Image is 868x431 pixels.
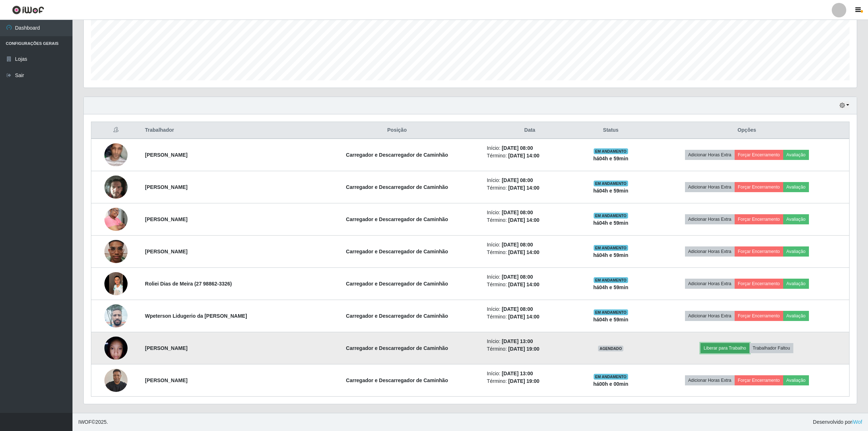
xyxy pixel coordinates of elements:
li: Término: [487,152,573,160]
strong: [PERSON_NAME] [145,184,187,190]
strong: [PERSON_NAME] [145,345,187,351]
button: Adicionar Horas Extra [685,150,735,160]
time: [DATE] 14:00 [508,153,539,159]
span: EM ANDAMENTO [594,374,628,380]
time: [DATE] 14:00 [508,282,539,287]
span: © 2025 . [78,418,108,426]
button: Adicionar Horas Extra [685,375,735,385]
span: Desenvolvido por [813,418,862,426]
li: Início: [487,273,573,281]
strong: há 04 h e 59 min [593,156,628,161]
li: Término: [487,281,573,288]
span: AGENDADO [598,346,623,351]
strong: Carregador e Descarregador de Caminhão [346,313,448,319]
button: Trabalhador Faltou [749,343,793,353]
time: [DATE] 14:00 [508,314,539,320]
time: [DATE] 19:00 [508,378,539,384]
th: Opções [644,122,849,139]
time: [DATE] 08:00 [502,210,533,215]
time: [DATE] 14:00 [508,185,539,191]
img: 1749255335293.jpeg [104,136,128,174]
img: 1746027724956.jpeg [104,300,128,331]
time: [DATE] 08:00 [502,145,533,151]
img: 1758390262219.jpeg [104,258,128,309]
strong: [PERSON_NAME] [145,152,187,158]
span: EM ANDAMENTO [594,148,628,154]
span: EM ANDAMENTO [594,181,628,186]
button: Forçar Encerramento [735,279,783,289]
strong: há 04 h e 59 min [593,252,628,258]
time: [DATE] 19:00 [508,346,539,352]
th: Status [577,122,644,139]
button: Avaliação [783,214,809,224]
time: [DATE] 13:00 [502,371,533,376]
button: Adicionar Horas Extra [685,311,735,321]
button: Avaliação [783,311,809,321]
strong: Wpeterson Lidugerio da [PERSON_NAME] [145,313,247,319]
button: Forçar Encerramento [735,375,783,385]
span: EM ANDAMENTO [594,277,628,283]
strong: Carregador e Descarregador de Caminhão [346,216,448,222]
img: 1753224440001.jpeg [104,333,128,363]
span: EM ANDAMENTO [594,309,628,315]
time: [DATE] 14:00 [508,249,539,255]
img: 1751312410869.jpeg [104,172,128,203]
button: Adicionar Horas Extra [685,279,735,289]
li: Término: [487,184,573,192]
strong: há 04 h e 59 min [593,188,628,194]
time: [DATE] 14:00 [508,217,539,223]
strong: [PERSON_NAME] [145,249,187,254]
time: [DATE] 08:00 [502,274,533,280]
li: Término: [487,377,573,385]
button: Avaliação [783,150,809,160]
li: Término: [487,216,573,224]
a: iWof [852,419,862,425]
strong: Roliei Dias de Meira (27 98862-3326) [145,281,232,287]
img: CoreUI Logo [12,5,44,14]
th: Trabalhador [141,122,312,139]
li: Término: [487,345,573,353]
strong: [PERSON_NAME] [145,216,187,222]
button: Forçar Encerramento [735,150,783,160]
strong: Carregador e Descarregador de Caminhão [346,377,448,383]
time: [DATE] 08:00 [502,306,533,312]
li: Início: [487,177,573,184]
strong: há 04 h e 59 min [593,284,628,290]
th: Data [482,122,577,139]
img: 1758478385763.jpeg [104,365,128,396]
time: [DATE] 08:00 [502,177,533,183]
strong: Carregador e Descarregador de Caminhão [346,345,448,351]
button: Forçar Encerramento [735,182,783,192]
strong: Carregador e Descarregador de Caminhão [346,152,448,158]
time: [DATE] 13:00 [502,338,533,344]
button: Forçar Encerramento [735,311,783,321]
button: Avaliação [783,182,809,192]
strong: Carregador e Descarregador de Caminhão [346,184,448,190]
li: Início: [487,338,573,345]
img: 1752179199159.jpeg [104,202,128,237]
span: IWOF [78,419,92,425]
li: Início: [487,209,573,216]
button: Adicionar Horas Extra [685,182,735,192]
button: Liberar para Trabalho [701,343,749,353]
button: Avaliação [783,246,809,257]
button: Avaliação [783,279,809,289]
strong: Carregador e Descarregador de Caminhão [346,281,448,287]
li: Início: [487,144,573,152]
li: Início: [487,305,573,313]
span: EM ANDAMENTO [594,245,628,251]
button: Adicionar Horas Extra [685,214,735,224]
strong: há 00 h e 00 min [593,381,628,387]
li: Término: [487,313,573,321]
strong: há 04 h e 59 min [593,220,628,226]
span: EM ANDAMENTO [594,213,628,219]
strong: há 04 h e 59 min [593,317,628,322]
li: Término: [487,249,573,256]
button: Adicionar Horas Extra [685,246,735,257]
button: Forçar Encerramento [735,214,783,224]
th: Posição [312,122,483,139]
button: Avaliação [783,375,809,385]
li: Início: [487,241,573,249]
li: Início: [487,370,573,377]
strong: [PERSON_NAME] [145,377,187,383]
